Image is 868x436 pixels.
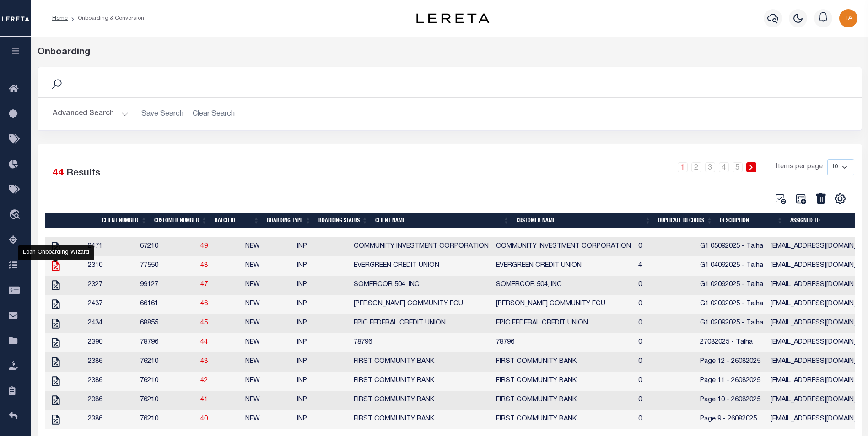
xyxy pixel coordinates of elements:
[136,276,197,295] td: 99127
[38,46,862,59] div: Onboarding
[416,13,490,23] img: logo-dark.svg
[84,372,136,391] td: 2386
[84,333,136,352] td: 2390
[372,213,513,228] th: Client Name: activate to sort column ascending
[242,352,293,372] td: NEW
[136,372,197,391] td: 76210
[776,162,823,172] span: Items per page
[84,352,136,372] td: 2386
[635,391,696,410] td: 0
[293,391,350,410] td: INP
[492,237,635,256] td: COMMUNITY INVESTMENT CORPORATION
[696,237,767,256] td: G1 05092025 - Talha
[136,237,197,256] td: 67210
[84,237,136,256] td: 2471
[84,314,136,333] td: 2434
[242,295,293,314] td: NEW
[492,372,635,391] td: FIRST COMMUNITY BANK
[492,276,635,295] td: SOMERCOR 504, INC
[84,256,136,276] td: 2310
[513,213,654,228] th: Customer Name: activate to sort column ascending
[136,352,197,372] td: 76210
[492,352,635,372] td: FIRST COMMUNITY BANK
[136,333,197,352] td: 78796
[705,162,715,172] a: 3
[136,410,197,429] td: 76210
[242,391,293,410] td: NEW
[839,9,857,27] img: svg+xml;base64,PHN2ZyB4bWxucz0iaHR0cDovL3d3dy53My5vcmcvMjAwMC9zdmciIHBvaW50ZXItZXZlbnRzPSJub25lIi...
[293,352,350,372] td: INP
[696,276,767,295] td: G1 02092025 - Talha
[136,256,197,276] td: 77550
[492,391,635,410] td: FIRST COMMUNITY BANK
[696,352,767,372] td: Page 12 - 26082025
[492,256,635,276] td: EVERGREEN CREDIT UNION
[696,295,767,314] td: G1 02092025 - Talha
[136,314,197,333] td: 68855
[84,391,136,410] td: 2386
[635,237,696,256] td: 0
[200,416,208,422] a: 40
[696,410,767,429] td: Page 9 - 26082025
[350,410,492,429] td: FIRST COMMUNITY BANK
[635,276,696,295] td: 0
[242,237,293,256] td: NEW
[18,245,94,260] div: Loan Onboarding Wizard
[635,372,696,391] td: 0
[293,237,350,256] td: INP
[696,391,767,410] td: Page 10 - 26082025
[350,256,492,276] td: EVERGREEN CREDIT UNION
[200,262,208,269] a: 48
[635,295,696,314] td: 0
[635,256,696,276] td: 4
[200,243,208,250] a: 49
[242,276,293,295] td: NEW
[84,410,136,429] td: 2386
[200,358,208,365] a: 43
[68,14,144,22] li: Onboarding & Conversion
[350,295,492,314] td: [PERSON_NAME] COMMUNITY FCU
[293,256,350,276] td: INP
[691,162,701,172] a: 2
[492,333,635,352] td: 78796
[136,295,197,314] td: 66161
[315,213,372,228] th: Boarding Status: activate to sort column ascending
[263,213,315,228] th: Boarding Type: activate to sort column ascending
[242,333,293,352] td: NEW
[200,339,208,346] a: 44
[350,352,492,372] td: FIRST COMMUNITY BANK
[492,314,635,333] td: EPIC FEDERAL CREDIT UNION
[654,213,716,228] th: Duplicate Records: activate to sort column ascending
[242,372,293,391] td: NEW
[242,256,293,276] td: NEW
[696,372,767,391] td: Page 11 - 26082025
[635,333,696,352] td: 0
[678,162,688,172] a: 1
[696,333,767,352] td: 27082025 - Talha
[242,410,293,429] td: NEW
[492,295,635,314] td: [PERSON_NAME] COMMUNITY FCU
[98,213,151,228] th: Client Number: activate to sort column ascending
[242,314,293,333] td: NEW
[293,372,350,391] td: INP
[293,410,350,429] td: INP
[200,282,208,288] a: 47
[9,209,23,221] i: travel_explore
[151,213,211,228] th: Customer Number: activate to sort column ascending
[52,16,68,21] a: Home
[635,410,696,429] td: 0
[200,320,208,326] a: 45
[696,314,767,333] td: G1 02092025 - Talha
[53,169,64,178] span: 44
[350,391,492,410] td: FIRST COMMUNITY BANK
[716,213,787,228] th: Description: activate to sort column ascending
[350,314,492,333] td: EPIC FEDERAL CREDIT UNION
[53,105,129,123] button: Advanced Search
[293,276,350,295] td: INP
[211,213,263,228] th: Batch ID: activate to sort column ascending
[200,397,208,403] a: 41
[200,378,208,384] a: 42
[492,410,635,429] td: FIRST COMMUNITY BANK
[719,162,729,172] a: 4
[350,237,492,256] td: COMMUNITY INVESTMENT CORPORATION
